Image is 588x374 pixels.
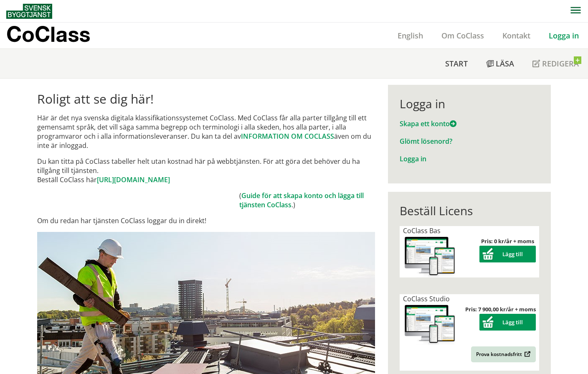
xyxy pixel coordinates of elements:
[388,31,432,41] a: English
[400,137,452,146] a: Glömt lösenord?
[403,303,456,346] img: coclass-license.jpg
[523,351,531,357] img: Outbound.png
[479,314,536,331] button: Lägg till
[403,294,450,303] span: CoClass Studio
[6,23,108,48] a: CoClass
[400,119,456,128] a: Skapa ett konto
[239,191,375,209] td: ( .)
[97,175,170,184] a: [URL][DOMAIN_NAME]
[479,250,536,258] a: Lägg till
[400,154,426,163] a: Logga in
[400,204,539,218] div: Beställ Licens
[465,305,536,313] strong: Pris: 7 900,00 kr/år + moms
[479,246,536,262] button: Lägg till
[477,49,523,78] a: Läsa
[496,59,514,69] span: Läsa
[6,29,90,39] p: CoClass
[471,346,536,362] a: Prova kostnadsfritt
[403,226,441,235] span: CoClass Bas
[37,92,375,107] h1: Roligt att se dig här!
[432,31,493,41] a: Om CoClass
[481,237,534,245] strong: Pris: 0 kr/år + moms
[403,235,456,277] img: coclass-license.jpg
[493,31,540,41] a: Kontakt
[241,132,334,141] a: INFORMATION OM COCLASS
[400,97,539,111] div: Logga in
[37,216,375,225] p: Om du redan har tjänsten CoClass loggar du in direkt!
[239,191,364,209] a: Guide för att skapa konto och lägga till tjänsten CoClass
[37,157,375,184] p: Du kan titta på CoClass tabeller helt utan kostnad här på webbtjänsten. För att göra det behöver ...
[436,49,477,78] a: Start
[445,59,468,69] span: Start
[479,318,536,326] a: Lägg till
[6,4,52,19] img: Svensk Byggtjänst
[540,31,588,41] a: Logga in
[37,113,375,150] p: Här är det nya svenska digitala klassifikationssystemet CoClass. Med CoClass får alla parter till...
